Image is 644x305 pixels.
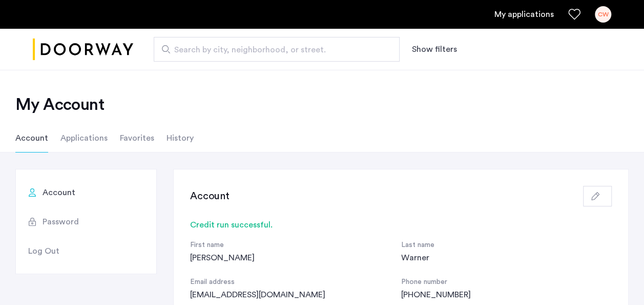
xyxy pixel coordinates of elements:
h3: Account [190,189,230,203]
img: logo [33,30,133,69]
div: CW [595,6,611,23]
div: First name [190,239,401,252]
div: Email address [190,276,401,289]
span: Log Out [28,245,59,257]
a: My application [494,8,554,21]
a: Favorites [568,8,580,21]
button: Show or hide filters [412,43,457,55]
div: Warner [401,252,612,264]
li: Favorites [120,124,154,153]
div: [EMAIL_ADDRESS][DOMAIN_NAME] [190,289,401,301]
div: [PERSON_NAME] [190,252,401,264]
li: Applications [60,124,108,153]
span: Search by city, neighborhood, or street. [174,44,371,56]
span: Account [43,186,75,199]
div: Credit run successful. [190,219,612,231]
button: button [583,186,612,206]
div: Last name [401,239,612,252]
a: Cazamio logo [33,30,133,69]
li: Account [15,124,48,153]
div: [PHONE_NUMBER] [401,289,612,301]
input: Apartment Search [154,37,400,62]
li: History [167,124,194,153]
h2: My Account [15,94,629,115]
span: Password [43,216,79,228]
div: Phone number [401,276,612,289]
